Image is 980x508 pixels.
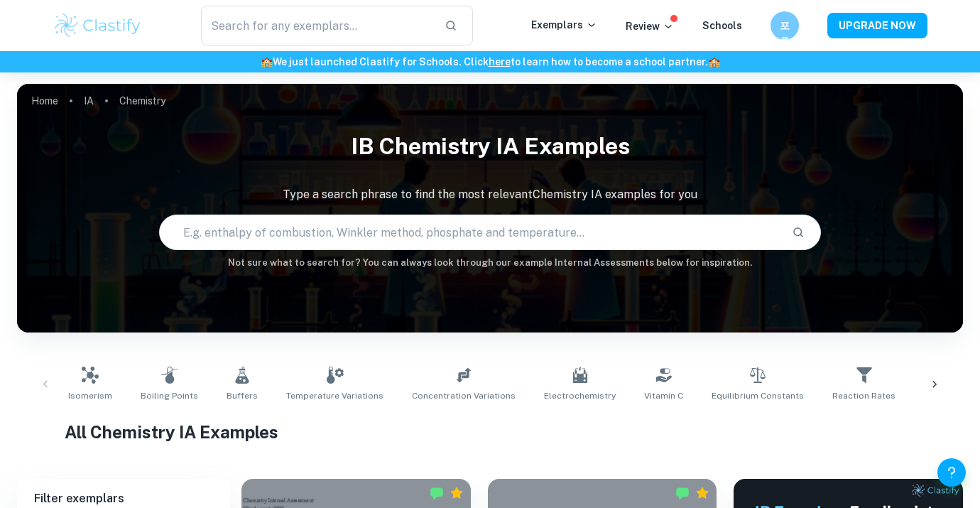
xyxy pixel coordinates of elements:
a: IA [84,91,94,111]
span: Temperature Variations [286,389,383,402]
img: Clastify logo [53,11,143,40]
p: Chemistry [119,93,165,109]
span: Concentration Variations [412,389,516,402]
p: Exemplars [531,17,597,33]
a: Home [31,91,58,111]
a: Schools [702,20,742,31]
button: Help and Feedback [937,458,966,487]
p: Review [626,18,674,34]
h6: We just launched Clastify for Schools. Click to learn how to become a school partner. [3,54,977,70]
button: UPGRADE NOW [827,13,927,38]
img: Marked [675,486,690,500]
span: Isomerism [68,389,112,402]
div: Premium [450,486,464,500]
span: Buffers [227,389,258,402]
h6: 포루 [777,18,793,33]
span: Vitamin C [644,389,683,402]
a: here [489,56,511,67]
h1: All Chemistry IA Examples [65,419,916,445]
span: Equilibrium Constants [712,389,804,402]
h6: Not sure what to search for? You can always look through our example Internal Assessments below f... [17,256,963,270]
p: Type a search phrase to find the most relevant Chemistry IA examples for you [17,186,963,203]
img: Marked [430,486,444,500]
div: Premium [695,486,709,500]
span: Reaction Rates [832,389,895,402]
button: 포루 [771,11,799,40]
span: 🏫 [261,56,273,67]
input: Search for any exemplars... [201,6,433,45]
span: 🏫 [708,56,720,67]
span: Electrochemistry [544,389,616,402]
input: E.g. enthalpy of combustion, Winkler method, phosphate and temperature... [160,212,780,252]
button: Search [786,220,810,244]
h1: IB Chemistry IA examples [17,124,963,169]
span: Boiling Points [141,389,198,402]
